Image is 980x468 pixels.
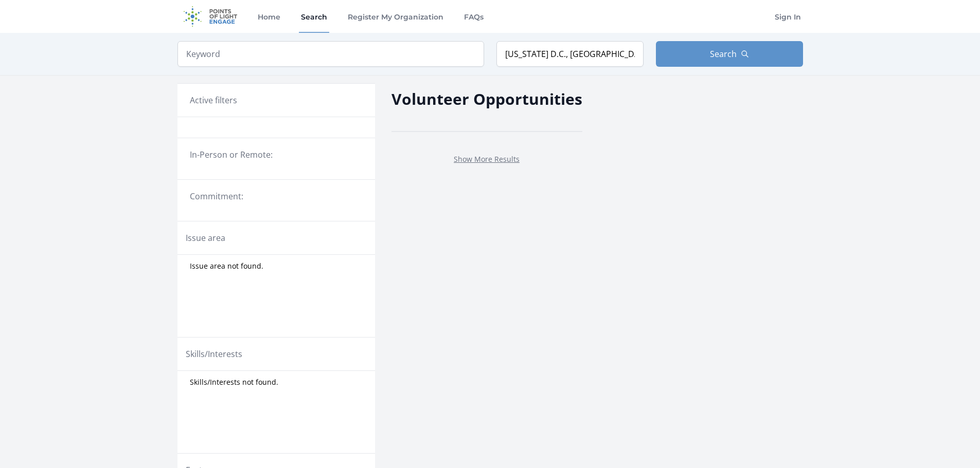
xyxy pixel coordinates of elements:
legend: Issue area [186,232,225,244]
h3: Active filters [190,94,237,106]
span: Search [710,48,737,60]
legend: Commitment: [190,190,363,202]
legend: Skills/Interests [186,348,242,360]
input: Location [496,41,644,67]
h2: Volunteer Opportunities [391,87,582,110]
a: Show More Results [454,154,520,164]
span: Skills/Interests not found. [190,377,278,387]
span: Issue area not found. [190,261,263,271]
input: Keyword [177,41,484,67]
button: Search [656,41,803,67]
legend: In-Person or Remote: [190,148,363,161]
